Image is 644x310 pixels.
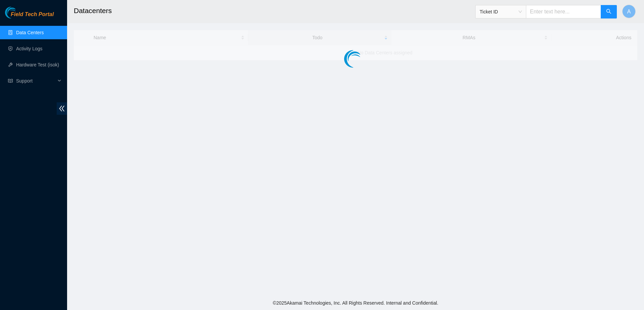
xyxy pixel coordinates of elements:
span: read [8,79,13,83]
a: Hardware Test (isok) [16,62,59,67]
span: Ticket ID [480,7,522,17]
a: Data Centers [16,30,44,35]
a: Akamai TechnologiesField Tech Portal [5,12,54,21]
span: A [627,7,631,16]
button: A [622,5,636,18]
button: search [601,5,617,18]
a: Activity Logs [16,46,43,51]
span: search [606,9,611,15]
span: Support [16,74,56,88]
span: double-left [57,102,67,115]
footer: © 2025 Akamai Technologies, Inc. All Rights Reserved. Internal and Confidential. [67,296,644,310]
span: Field Tech Portal [11,11,54,18]
img: Akamai Technologies [5,7,34,18]
input: Enter text here... [526,5,601,18]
